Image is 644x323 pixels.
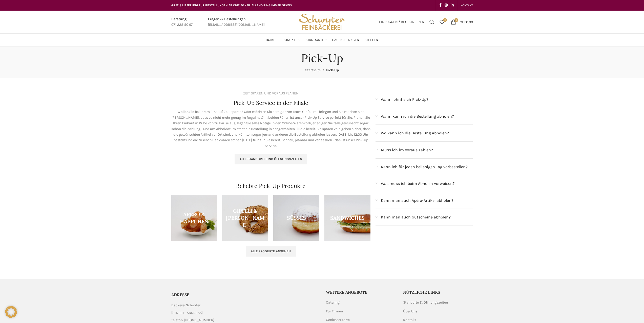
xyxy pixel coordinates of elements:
[222,195,268,241] a: Product category brotli
[381,113,454,120] span: Wann kann ich die Bestellung abholen?
[171,109,371,149] p: Wollen Sie bei Ihrem Einkauf Zeit sparen? Oder möchten Sie dem ganzen Team Gipfeli mitbringen und...
[305,68,321,72] a: Startseite
[443,18,447,22] span: 0
[381,130,449,136] span: Wo kann ich die Bestellung abholen?
[448,17,475,27] a: 0 CHF0.00
[379,20,424,24] span: Einloggen / Registrieren
[377,17,427,27] a: Einloggen / Registrieren
[171,317,318,323] a: List item link
[461,0,473,10] a: KONTAKT
[326,68,339,72] span: Pick-Up
[461,4,473,7] span: KONTAKT
[332,38,359,42] span: Häufige Fragen
[458,0,475,10] div: Secondary navigation
[236,182,305,190] h4: Beliebte Pick-Up Produkte
[460,20,473,24] bdi: 0.00
[171,4,292,7] span: GRATIS LIEFERUNG FÜR BESTELLUNGEN AB CHF 150 - FILIALABHOLUNG IMMER GRATIS
[403,317,417,322] a: Kontakt
[381,214,451,220] span: Kann man auch Gutscheine abholen?
[460,20,466,24] span: CHF
[437,17,447,27] div: Meine Wunschliste
[381,96,428,103] span: Wann lohnt sich Pick-Up?
[297,11,347,33] img: Bäckerei Schwyter
[326,309,343,314] a: Für Firmen
[454,18,458,22] span: 0
[381,197,453,204] span: Kann man auch Apéro-Artikel abholen?
[171,292,189,297] span: ADRESSE
[403,300,448,305] a: Standorte & Öffnungszeiten
[305,35,327,45] a: Standorte
[297,19,347,24] a: Site logo
[381,147,433,153] span: Muss ich im Voraus zahlen?
[403,289,473,295] h5: Nützliche Links
[364,35,378,45] a: Stellen
[381,164,468,170] span: Kann ich für jeden beliebigen Tag vorbestellen?
[246,246,296,257] a: Alle Produkte ansehen
[273,195,319,241] a: Product category sussgeback
[403,309,418,314] a: Über Uns
[171,310,203,316] span: [STREET_ADDRESS]
[332,35,359,45] a: Häufige Fragen
[171,16,193,28] a: Infobox link
[324,195,370,241] a: Product category sandwiches
[280,35,300,45] a: Produkte
[305,38,324,42] span: Standorte
[171,195,217,241] a: Product category apero-haeppchen
[449,2,455,9] a: Linkedin social link
[438,2,443,9] a: Facebook social link
[208,16,265,28] a: Infobox link
[266,35,275,45] a: Home
[437,17,447,27] a: 0
[326,317,350,322] a: Geniesserkarte
[326,289,396,295] h5: Weitere Angebote
[234,99,308,107] h4: Pick-Up Service in der Filiale
[427,17,437,27] a: Suchen
[235,154,307,164] a: Alle Standorte und Öffnungszeiten
[243,91,299,96] div: ZEIT SPAREN UND VORAUS PLANEN
[364,38,378,42] span: Stellen
[443,2,449,9] a: Instagram social link
[251,249,291,253] span: Alle Produkte ansehen
[326,300,340,305] a: Catering
[266,38,275,42] span: Home
[169,35,475,45] div: Main navigation
[171,303,200,308] span: Bäckerei Schwyter
[301,52,343,65] h1: Pick-Up
[240,157,302,161] span: Alle Standorte und Öffnungszeiten
[381,180,455,187] span: Was muss ich beim Abholen vorweisen?
[280,38,298,42] span: Produkte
